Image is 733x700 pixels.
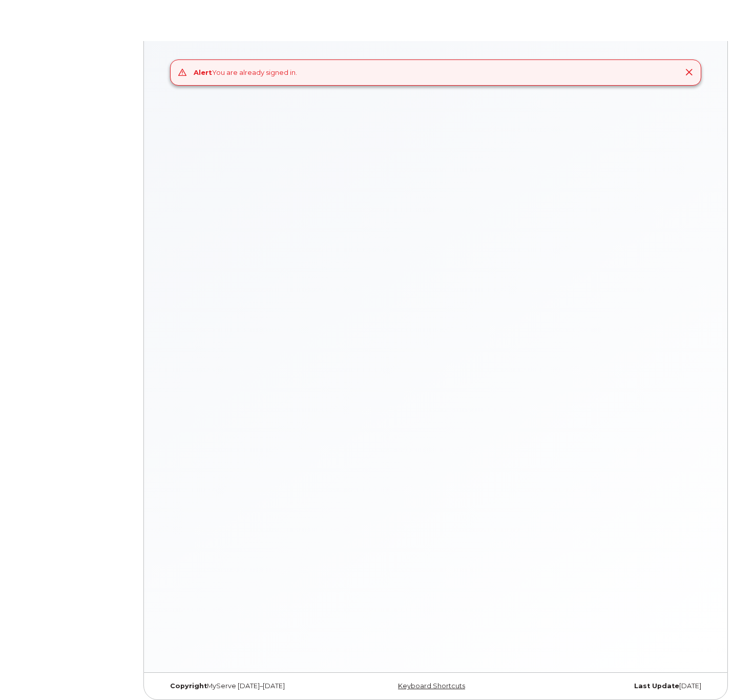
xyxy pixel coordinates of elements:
div: [DATE] [527,682,709,690]
strong: Last Update [634,682,679,690]
strong: Copyright [170,682,207,690]
div: MyServe [DATE]–[DATE] [162,682,345,690]
a: Keyboard Shortcuts [398,682,465,690]
div: You are already signed in. [194,68,297,77]
strong: Alert [194,68,212,76]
